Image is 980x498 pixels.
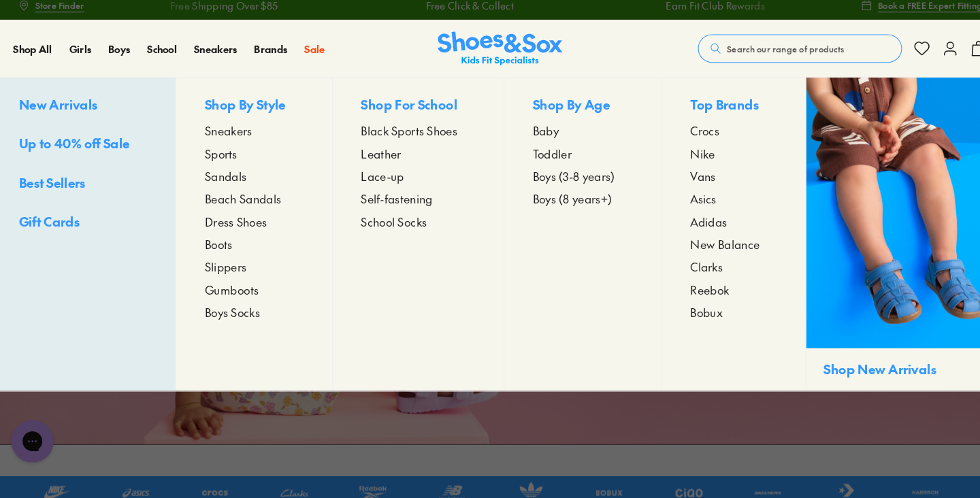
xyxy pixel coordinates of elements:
[206,256,246,273] span: Slippers
[28,212,151,233] a: Gift Cards
[357,126,449,142] span: Black Sports Shoes
[430,39,550,72] img: SNS_Logo_Responsive.svg
[672,300,704,316] span: Bobux
[708,49,820,61] span: Search our range of products
[783,83,979,384] a: Shop New Arrivals
[206,235,233,251] span: Boots
[672,191,698,207] span: Asics
[672,256,704,273] span: Clarks
[22,48,60,63] a: Shop All
[672,256,756,273] a: Clarks
[28,212,86,229] span: Gift Cards
[836,1,953,26] a: Book a FREE Expert Fitting
[357,213,466,229] a: School Socks
[28,99,151,120] a: New Arrivals
[521,191,617,207] a: Boys (8 years+)
[413,7,497,21] a: Free Click & Collect
[521,99,617,120] p: Shop By Age
[357,169,398,186] span: Lace-up
[672,99,756,120] p: Top Brands
[672,235,756,251] a: New Balance
[672,148,756,164] a: Nike
[672,126,756,142] a: Crocs
[206,278,258,295] span: Gumboots
[672,235,739,251] span: New Balance
[680,41,876,69] button: Search our range of products
[672,169,756,186] a: Vans
[206,213,266,229] span: Dress Shoes
[672,213,708,229] span: Adidas
[206,256,301,273] a: Slippers
[357,126,466,142] a: Black Sports Shoes
[151,48,180,63] a: School
[206,148,301,164] a: Sports
[206,126,301,142] a: Sneakers
[196,48,238,62] span: Sneakers
[430,39,550,72] a: Shoes & Sox
[800,354,945,372] p: Shop New Arrivals
[206,191,301,207] a: Beach Sandals
[114,48,135,63] a: Boys
[357,191,466,207] a: Self-fastening
[206,99,301,120] p: Shop By Style
[206,191,280,207] span: Beach Sandals
[196,48,238,63] a: Sneakers
[784,83,979,343] img: SNS_WEBASSETS_CollectionHero_ShopBoys_1280x1600_2.png
[206,300,259,316] span: Boys Socks
[357,213,420,229] span: School Socks
[357,169,466,186] a: Lace-up
[357,99,466,120] p: Shop For School
[206,213,301,229] a: Dress Shoes
[672,300,756,316] a: Bobux
[167,7,271,21] a: Free Shipping Over $85
[357,191,425,207] span: Self-fastening
[672,148,696,164] span: Nike
[206,300,301,316] a: Boys Socks
[672,278,756,295] a: Reebok
[44,7,91,20] span: Store Finder
[206,126,252,142] span: Sneakers
[76,48,97,63] a: Girls
[521,191,598,207] span: Boys (8 years+)
[28,137,151,158] a: Up to 40% off Sale
[521,169,617,186] a: Boys (3-8 years)
[672,278,710,295] span: Reebok
[357,148,466,164] a: Leather
[206,169,246,186] span: Sandals
[151,48,180,62] span: School
[357,148,395,164] span: Leather
[206,169,301,186] a: Sandals
[521,148,617,164] a: Toddler
[643,7,738,21] a: Earn Fit Club Rewards
[28,137,134,154] span: Up to 40% off Sale
[521,126,546,142] span: Baby
[22,48,60,62] span: Shop All
[28,175,92,192] span: Best Sellers
[206,278,301,295] a: Gumboots
[206,148,238,164] span: Sports
[521,148,559,164] span: Toddler
[672,169,697,186] span: Vans
[302,48,322,62] span: Sale
[206,235,301,251] a: Boots
[672,213,756,229] a: Adidas
[672,191,756,207] a: Asics
[853,7,953,20] span: Book a FREE Expert Fitting
[254,48,286,63] a: Brands
[302,48,322,63] a: Sale
[114,48,135,62] span: Boys
[521,126,617,142] a: Baby
[28,100,103,117] span: New Arrivals
[672,126,700,142] span: Crocs
[76,48,97,62] span: Girls
[254,48,286,62] span: Brands
[521,169,600,186] span: Boys (3-8 years)
[28,174,151,195] a: Best Sellers
[14,407,68,457] iframe: Gorgias live chat messenger
[27,1,91,26] a: Store Finder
